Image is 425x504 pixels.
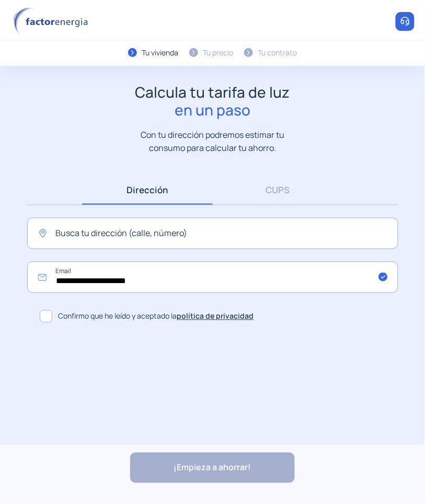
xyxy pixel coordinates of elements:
a: política de privacidad [177,311,254,321]
span: Confirmo que he leído y aceptado la [59,311,254,322]
div: Tu contrato [258,47,297,58]
img: logo factor [10,7,94,36]
h1: Calcula tu tarifa de luz [135,84,290,119]
img: llamar [400,16,410,27]
div: Tu precio [203,47,234,58]
div: Tu vivienda [142,47,179,58]
a: CUPS [213,175,343,205]
a: Dirección [82,175,213,205]
span: en un paso [135,101,290,119]
p: Con tu dirección podremos estimar tu consumo para calcular tu ahorro. [130,128,295,154]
